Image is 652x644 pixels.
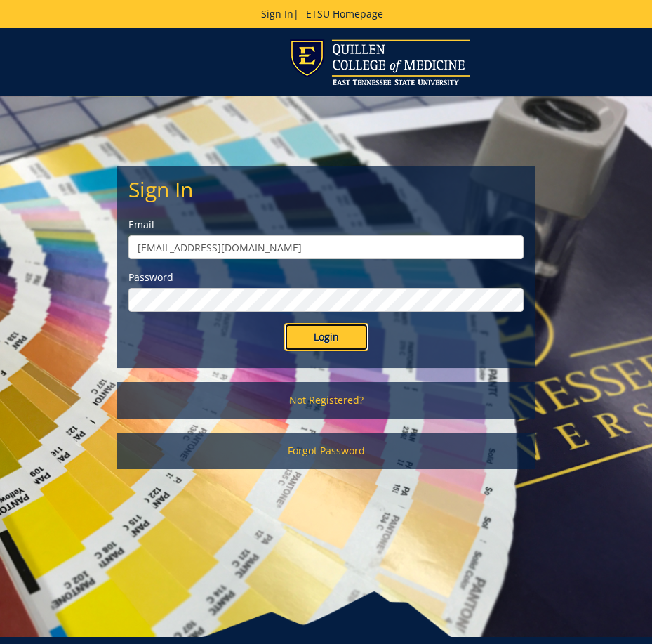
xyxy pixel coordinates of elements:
[117,433,535,469] a: Forgot Password
[65,7,587,21] p: |
[299,7,390,20] a: ETSU Homepage
[128,270,524,284] label: Password
[128,178,524,201] h2: Sign In
[261,7,293,20] a: Sign In
[284,323,368,351] input: Login
[117,382,535,419] a: Not Registered?
[128,218,524,232] label: Email
[290,39,470,85] img: ETSU logo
